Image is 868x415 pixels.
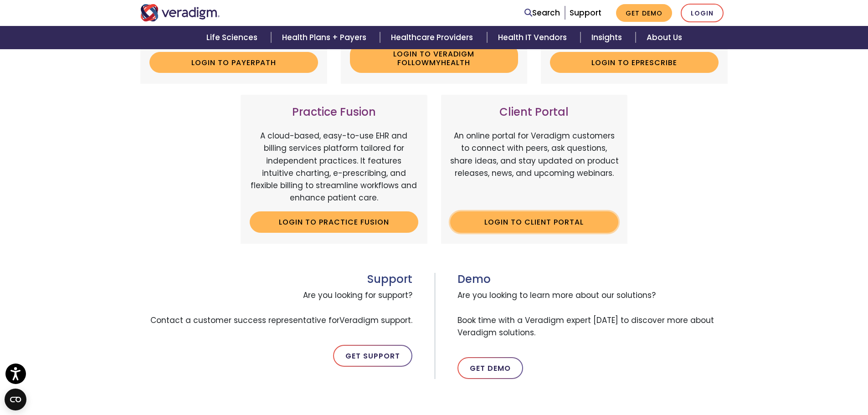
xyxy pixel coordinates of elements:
[250,211,418,232] a: Login to Practice Fusion
[693,349,857,404] iframe: Drift Chat Widget
[250,106,418,119] h3: Practice Fusion
[271,26,380,49] a: Health Plans + Payers
[140,4,220,21] img: Veradigm logo
[580,26,636,49] a: Insights
[570,7,601,18] a: Support
[450,211,619,232] a: Login to Client Portal
[681,4,724,22] a: Login
[487,26,580,49] a: Health IT Vendors
[457,286,728,343] span: Are you looking to learn more about our solutions? Book time with a Veradigm expert [DATE] to dis...
[333,345,412,367] a: Get Support
[350,43,519,73] a: Login to Veradigm FollowMyHealth
[524,7,560,19] a: Search
[195,26,271,49] a: Life Sciences
[616,4,672,22] a: Get Demo
[140,273,412,286] h3: Support
[450,106,619,119] h3: Client Portal
[5,389,26,410] button: Open CMP widget
[380,26,487,49] a: Healthcare Providers
[250,130,418,204] p: A cloud-based, easy-to-use EHR and billing services platform tailored for independent practices. ...
[450,130,619,204] p: An online portal for Veradigm customers to connect with peers, ask questions, share ideas, and st...
[636,26,693,49] a: About Us
[457,357,523,379] a: Get Demo
[149,52,318,73] a: Login to Payerpath
[457,273,728,286] h3: Demo
[140,286,412,330] span: Are you looking for support? Contact a customer success representative for
[550,52,719,73] a: Login to ePrescribe
[339,315,412,326] span: Veradigm support.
